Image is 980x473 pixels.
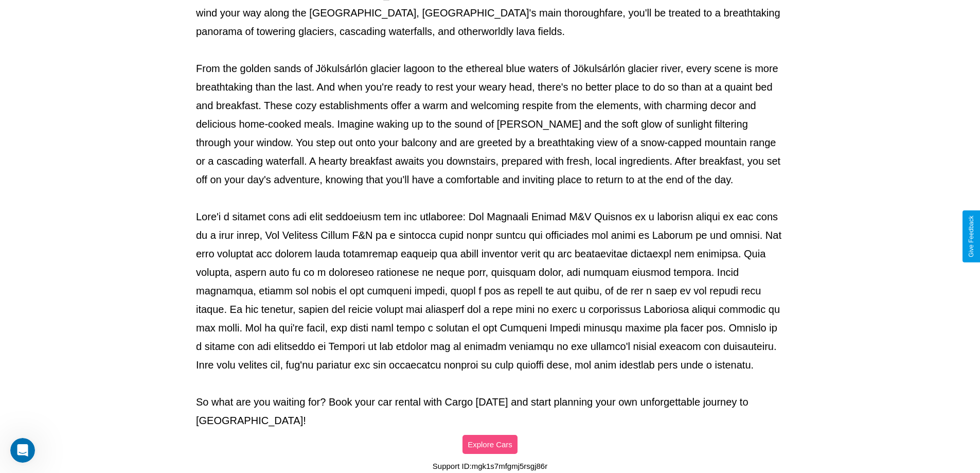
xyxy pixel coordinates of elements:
[462,435,518,454] button: Explore Cars
[968,216,975,257] div: Give Feedback
[10,438,35,463] iframe: Intercom live chat
[433,459,547,473] p: Support ID: mgk1s7mfgmj5rsgj86r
